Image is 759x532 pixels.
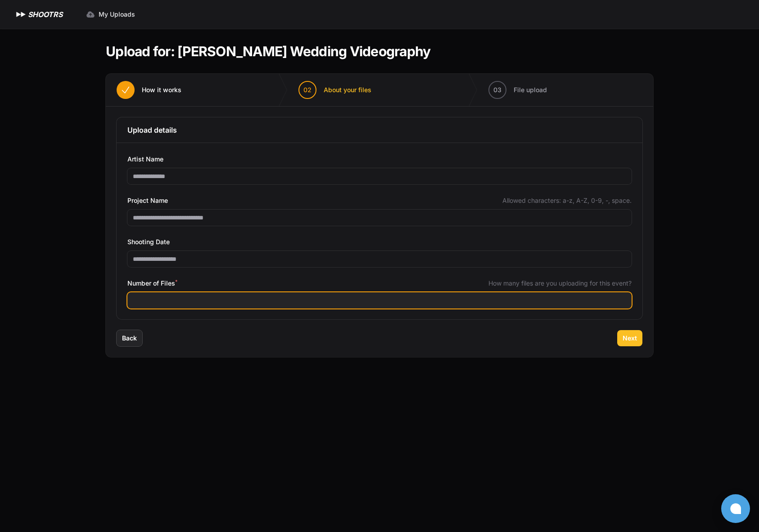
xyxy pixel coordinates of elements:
[127,125,632,135] h3: Upload details
[142,85,181,94] span: How it works
[502,196,632,205] span: Allowed characters: a-z, A-Z, 0-9, -, space.
[117,330,142,346] button: Back
[127,278,177,289] span: Number of Files
[28,9,63,20] h1: SHOOTRS
[99,10,135,19] span: My Uploads
[303,85,312,94] span: 02
[122,334,137,343] span: Back
[106,74,192,106] button: How it works
[106,43,430,59] h1: Upload for: [PERSON_NAME] Wedding Videography
[288,74,382,106] button: 02 About your files
[127,195,168,206] span: Project Name
[127,237,170,247] span: Shooting Date
[623,334,637,343] span: Next
[488,279,632,288] span: How many files are you uploading for this event?
[478,74,558,106] button: 03 File upload
[14,9,28,20] img: SHOOTRS
[514,85,547,94] span: File upload
[324,85,371,94] span: About your files
[14,9,63,20] a: SHOOTRS SHOOTRS
[617,330,642,346] button: Next
[721,494,750,523] button: Open chat window
[81,6,140,22] a: My Uploads
[127,154,163,165] span: Artist Name
[493,85,501,94] span: 03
